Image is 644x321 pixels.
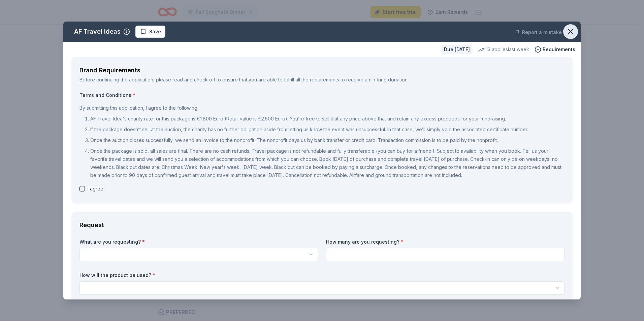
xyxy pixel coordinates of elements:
div: Before continuing the application, please read and check off to ensure that you are able to fulfi... [79,76,565,84]
label: How will the product be used? [79,272,565,279]
p: Once the package is sold, all sales are final. There are no cash refunds. Travel package is not r... [90,147,565,179]
p: AF Travel Idea's charity rate for this package is €1.800 Euro (Retail value is €2.500 Euro). You’... [90,115,565,123]
label: Terms and Conditions [79,92,565,99]
label: How many are you requesting? [326,239,565,245]
div: Due [DATE] [441,45,473,54]
p: Once the auction closes successfully, we send an invoice to the nonprofit. The nonprofit pays us ... [90,136,565,144]
button: Save [135,26,165,38]
div: Request [79,220,565,230]
p: By submitting this application, I agree to the following: [79,104,565,112]
span: I agree [88,185,103,193]
button: Requirements [535,45,575,53]
span: Save [149,28,161,36]
div: AF Travel Ideas [74,26,121,37]
p: If the package doesn’t sell at the auction, the charity has no further obligation aside from lett... [90,126,565,134]
button: Report a mistake [514,28,562,36]
div: Brand Requirements [79,65,565,76]
div: 13 applies last week [478,45,529,53]
span: Requirements [543,45,575,53]
label: What are you requesting? [79,239,318,245]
